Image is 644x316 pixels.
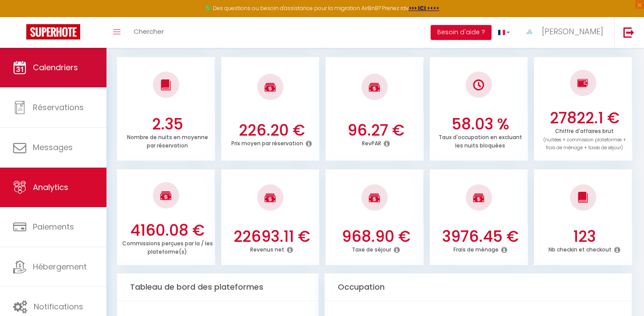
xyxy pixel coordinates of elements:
p: Chiffre d'affaires brut [543,126,626,151]
p: Prix moyen par réservation [231,138,303,147]
span: Analytics [33,182,68,193]
span: Messages [33,142,73,153]
span: Hébergement [33,261,87,272]
span: Calendriers [33,62,78,73]
img: Super Booking [26,24,80,39]
h3: 58.03 % [435,115,526,133]
a: Chercher [127,17,170,48]
span: Paiements [33,221,74,232]
h3: 27822.1 € [539,109,630,127]
h3: 3976.45 € [435,227,526,246]
h3: 226.20 € [226,121,317,140]
p: RevPAR [362,138,381,147]
span: Chercher [134,27,164,36]
h3: 22693.11 € [226,227,317,246]
h3: 123 [539,227,630,246]
div: Occupation [325,273,632,301]
p: Commissions perçues par la / les plateforme(s) [122,238,213,255]
a: ... [PERSON_NAME] [517,17,614,48]
div: Tableau de bord des plateformes [117,273,318,301]
button: Besoin d'aide ? [431,25,492,40]
h3: 4160.08 € [122,221,213,240]
span: (nuitées + commission plateformes + frais de ménage + taxes de séjour) [543,136,626,151]
h3: 2.35 [122,115,213,133]
span: Notifications [34,301,83,312]
span: Réservations [33,102,84,113]
p: Taxe de séjour [352,244,391,253]
h3: 96.27 € [330,121,421,140]
h3: 968.90 € [330,227,421,246]
p: Nombre de nuits en moyenne par réservation [127,132,208,149]
p: Frais de ménage [453,244,499,253]
img: NO IMAGE [577,78,588,88]
p: Nb checkin et checkout [548,244,612,253]
p: Revenus net [250,244,284,253]
span: [PERSON_NAME] [542,26,603,37]
p: Taux d'occupation en excluant les nuits bloquées [439,132,522,149]
img: ... [523,25,536,38]
a: >>> ICI <<<< [409,4,439,12]
img: NO IMAGE [473,79,484,90]
img: logout [623,27,634,38]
